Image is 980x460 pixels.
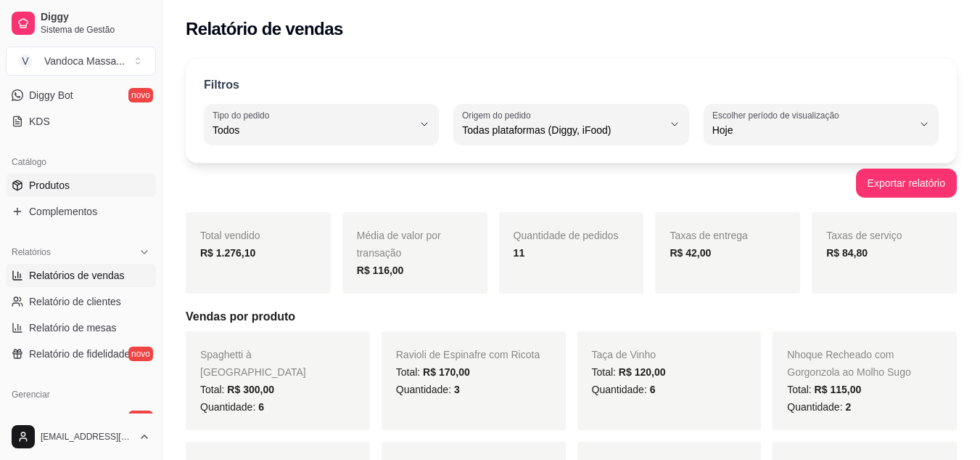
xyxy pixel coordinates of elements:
[357,230,441,259] span: Média de valor por transação
[18,54,33,68] span: V
[44,54,125,68] div: Vandoca Massa ...
[815,384,862,395] span: R$ 115,00
[845,401,851,413] span: 2
[29,411,90,425] span: Entregadores
[704,104,939,145] button: Escolher período de visualizaçãoHoje
[227,384,274,395] span: R$ 300,00
[6,150,156,174] div: Catálogo
[462,109,535,121] label: Origem do pedido
[787,349,910,378] span: Nhoque Recheado com Gorgonzola ao Molho Sugo
[787,384,861,395] span: Total:
[6,47,156,76] button: Select a team
[592,384,656,395] span: Quantidade:
[357,265,404,276] strong: R$ 116,00
[423,366,470,378] span: R$ 170,00
[6,174,156,197] a: Produtos
[41,431,133,443] span: [EMAIL_ADDRESS][DOMAIN_NAME]
[592,366,666,378] span: Total:
[12,246,51,258] span: Relatórios
[258,401,264,413] span: 6
[29,114,50,129] span: KDS
[396,349,540,360] span: Ravioli de Espinafre com Ricota
[41,24,150,36] span: Sistema de Gestão
[592,349,656,360] span: Taça de Vinho
[204,76,239,94] p: Filtros
[186,308,957,326] h5: Vendas por produto
[200,384,274,395] span: Total:
[200,401,264,413] span: Quantidade:
[6,6,156,41] a: DiggySistema de Gestão
[6,383,156,406] div: Gerenciar
[213,109,274,121] label: Tipo do pedido
[396,366,470,378] span: Total:
[6,406,156,429] a: Entregadoresnovo
[453,104,688,145] button: Origem do pedidoTodas plataformas (Diggy, iFood)
[712,109,844,121] label: Escolher período de visualização
[6,316,156,339] a: Relatório de mesas
[6,200,156,223] a: Complementos
[856,169,957,198] button: Exportar relatório
[6,264,156,287] a: Relatórios de vendas
[200,230,260,241] span: Total vendido
[454,384,460,395] span: 3
[186,17,343,41] h2: Relatório de vendas
[6,342,156,366] a: Relatório de fidelidadenovo
[29,178,70,193] span: Produtos
[29,347,130,361] span: Relatório de fidelidade
[29,268,125,283] span: Relatórios de vendas
[670,230,747,241] span: Taxas de entrega
[29,204,97,219] span: Complementos
[6,290,156,313] a: Relatório de clientes
[6,84,156,107] a: Diggy Botnovo
[41,11,150,24] span: Diggy
[213,123,413,137] span: Todos
[29,294,121,309] span: Relatório de clientes
[204,104,439,145] button: Tipo do pedidoTodos
[619,366,666,378] span: R$ 120,00
[396,384,460,395] span: Quantidade:
[514,247,525,259] strong: 11
[29,88,73,102] span: Diggy Bot
[200,349,306,378] span: Spaghetti à [GEOGRAPHIC_DATA]
[826,247,868,259] strong: R$ 84,80
[712,123,913,137] span: Hoje
[670,247,711,259] strong: R$ 42,00
[462,123,662,137] span: Todas plataformas (Diggy, iFood)
[826,230,902,241] span: Taxas de serviço
[29,320,117,335] span: Relatório de mesas
[6,110,156,133] a: KDS
[650,384,656,395] span: 6
[200,247,255,259] strong: R$ 1.276,10
[787,401,851,413] span: Quantidade:
[6,419,156,454] button: [EMAIL_ADDRESS][DOMAIN_NAME]
[514,230,619,241] span: Quantidade de pedidos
